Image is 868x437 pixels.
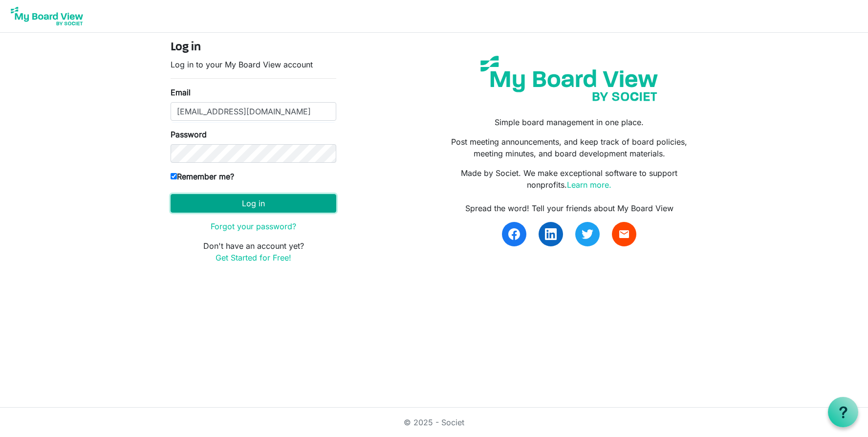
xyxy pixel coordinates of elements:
p: Log in to your My Board View account [171,59,336,70]
p: Simple board management in one place. [441,116,697,128]
p: Made by Societ. We make exceptional software to support nonprofits. [441,167,697,191]
div: Spread the word! Tell your friends about My Board View [441,202,697,214]
a: Get Started for Free! [216,253,291,262]
a: email [612,222,636,246]
img: twitter.svg [582,228,593,240]
h4: Log in [171,41,336,55]
img: My Board View Logo [8,4,86,28]
button: Log in [171,194,336,213]
a: Forgot your password? [211,221,296,231]
img: linkedin.svg [545,228,557,240]
label: Password [171,129,207,140]
span: email [618,228,630,240]
p: Don't have an account yet? [171,240,336,263]
a: Learn more. [567,180,611,190]
a: © 2025 - Societ [404,417,464,427]
p: Post meeting announcements, and keep track of board policies, meeting minutes, and board developm... [441,136,697,159]
label: Email [171,87,191,98]
img: my-board-view-societ.svg [473,48,665,109]
img: facebook.svg [508,228,520,240]
input: Remember me? [171,173,177,179]
label: Remember me? [171,171,234,182]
